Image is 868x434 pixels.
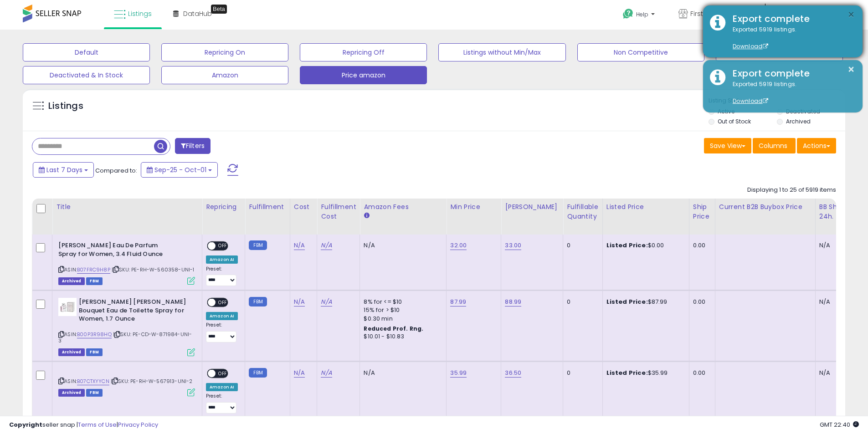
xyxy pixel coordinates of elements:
button: Default [23,43,150,61]
div: Fulfillment Cost [321,202,356,221]
button: Deactivated & In Stock [23,66,150,84]
div: N/A [819,369,849,377]
button: Filters [175,138,211,154]
div: N/A [819,241,849,250]
a: N/A [321,241,332,250]
span: Listings that have been deleted from Seller Central [58,389,85,397]
div: Export complete [726,67,856,80]
div: ASIN: [58,369,195,396]
div: 0.00 [693,298,708,306]
b: [PERSON_NAME] [PERSON_NAME] Bouquet Eau de Toilette Spray for Women, 1.7 Ounce [79,298,190,326]
div: 0 [567,369,595,377]
span: 2025-10-9 22:40 GMT [820,420,859,429]
a: N/A [294,368,305,378]
div: 0 [567,241,595,250]
button: Last 7 Days [33,162,94,178]
div: Title [56,202,198,212]
button: Columns [753,138,796,153]
button: Non Competitive [577,43,704,61]
div: Export complete [726,12,856,26]
span: FBM [86,277,103,285]
div: Repricing [206,202,241,212]
div: $87.99 [606,298,682,306]
div: Displaying 1 to 25 of 5919 items [747,186,836,194]
div: BB Share 24h. [819,202,853,221]
div: N/A [364,369,439,377]
a: N/A [294,297,305,306]
button: Sep-25 - Oct-01 [141,162,218,178]
strong: Copyright [9,420,42,429]
button: Actions [797,138,836,153]
a: Download [733,42,768,50]
button: Price amazon [300,66,427,84]
span: FBM [86,348,103,356]
h5: Listings [48,100,83,112]
div: $10.01 - $10.83 [364,333,439,341]
button: Listings without Min/Max [438,43,565,61]
span: Columns [759,141,787,150]
div: seller snap | | [9,421,158,429]
div: Cost [294,202,313,212]
div: Preset: [206,266,238,286]
div: ASIN: [58,241,195,284]
span: OFF [216,369,230,377]
span: Last 7 Days [46,165,82,174]
label: Out of Stock [718,117,751,125]
a: N/A [294,241,305,250]
b: Listed Price: [606,368,648,377]
a: 36.50 [505,368,521,378]
span: Compared to: [95,166,137,175]
div: Preset: [206,322,238,342]
div: $35.99 [606,369,682,377]
div: [PERSON_NAME] [505,202,559,212]
b: Listed Price: [606,297,648,306]
i: Get Help [622,8,634,20]
div: Fulfillable Quantity [567,202,598,221]
small: FBM [249,368,267,378]
div: Preset: [206,393,238,414]
div: 15% for > $10 [364,306,439,314]
a: 33.00 [505,241,521,250]
div: 0 [567,298,595,306]
div: Current B2B Buybox Price [719,202,812,212]
a: 32.00 [450,241,467,250]
div: N/A [364,241,439,250]
b: Reduced Prof. Rng. [364,325,423,332]
button: Amazon [161,66,288,84]
div: ASIN: [58,298,195,355]
div: Fulfillment [249,202,286,212]
a: B00P3R98HQ [77,331,112,338]
div: N/A [819,298,849,306]
div: Amazon AI [206,312,238,320]
div: Ship Price [693,202,711,221]
button: × [847,64,855,75]
span: | SKU: PE-CD-W-871984-UNI-3 [58,331,192,344]
div: Exported 5919 listings. [726,80,856,106]
div: $0.00 [606,241,682,250]
div: $0.30 min [364,315,439,323]
small: Amazon Fees. [364,212,369,220]
a: Privacy Policy [118,420,158,429]
span: Sep-25 - Oct-01 [154,165,206,174]
span: OFF [216,299,230,306]
button: Repricing On [161,43,288,61]
label: Archived [786,117,811,125]
div: Amazon AI [206,383,238,391]
a: N/A [321,297,332,306]
a: N/A [321,368,332,378]
div: Tooltip anchor [211,5,227,14]
button: × [847,9,855,20]
div: Min Price [450,202,497,212]
span: DataHub [183,9,212,18]
div: Exported 5919 listings. [726,26,856,51]
a: 88.99 [505,297,521,306]
span: Listings that have been deleted from Seller Central [58,348,85,356]
div: 8% for <= $10 [364,298,439,306]
a: 87.99 [450,297,466,306]
button: Save View [704,138,751,153]
span: OFF [216,242,230,250]
span: | SKU: PE-RH-W-567913-UNI-2 [111,378,193,385]
span: | SKU: PE-RH-W-560358-UNI-1 [112,266,195,273]
span: First Choice Online [690,9,750,18]
div: 0.00 [693,241,708,250]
